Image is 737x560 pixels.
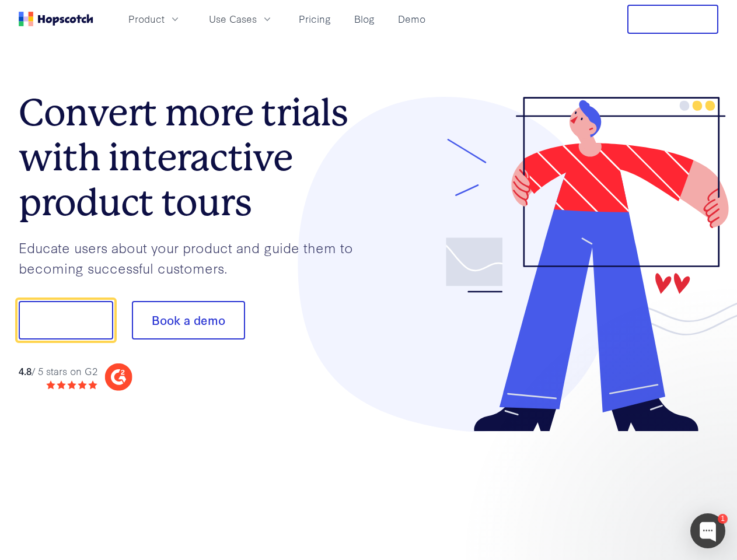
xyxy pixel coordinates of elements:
a: Demo [393,9,430,29]
button: Free Trial [627,5,718,34]
div: / 5 stars on G2 [19,364,97,379]
button: Show me! [19,301,113,339]
a: Blog [350,9,379,29]
div: 1 [718,514,728,524]
strong: 4.8 [19,364,32,377]
button: Product [121,9,188,29]
span: Use Cases [209,12,257,26]
a: Home [19,12,93,26]
button: Book a demo [132,301,245,339]
button: Use Cases [202,9,280,29]
a: Pricing [294,9,336,29]
p: Educate users about your product and guide them to becoming successful customers. [19,237,369,278]
h1: Convert more trials with interactive product tours [19,90,369,225]
span: Product [128,12,165,26]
